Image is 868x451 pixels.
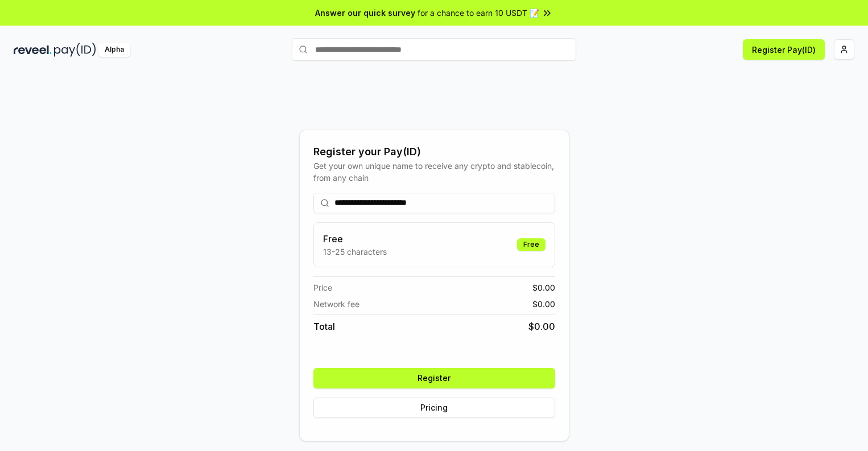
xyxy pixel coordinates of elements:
[315,7,415,19] span: Answer our quick survey
[98,43,130,57] div: Alpha
[418,7,539,19] span: for a chance to earn 10 USDT 📝
[313,398,555,418] button: Pricing
[313,320,335,333] span: Total
[313,368,555,388] button: Register
[743,39,825,60] button: Register Pay(ID)
[313,298,359,310] span: Network fee
[532,282,555,293] span: $ 0.00
[323,232,387,246] h3: Free
[14,43,52,57] img: reveel_dark
[313,160,555,184] div: Get your own unique name to receive any crypto and stablecoin, from any chain
[528,320,555,333] span: $ 0.00
[313,144,555,160] div: Register your Pay(ID)
[54,43,96,57] img: pay_id
[517,238,545,251] div: Free
[323,246,387,258] p: 13-25 characters
[532,298,555,310] span: $ 0.00
[313,282,332,293] span: Price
